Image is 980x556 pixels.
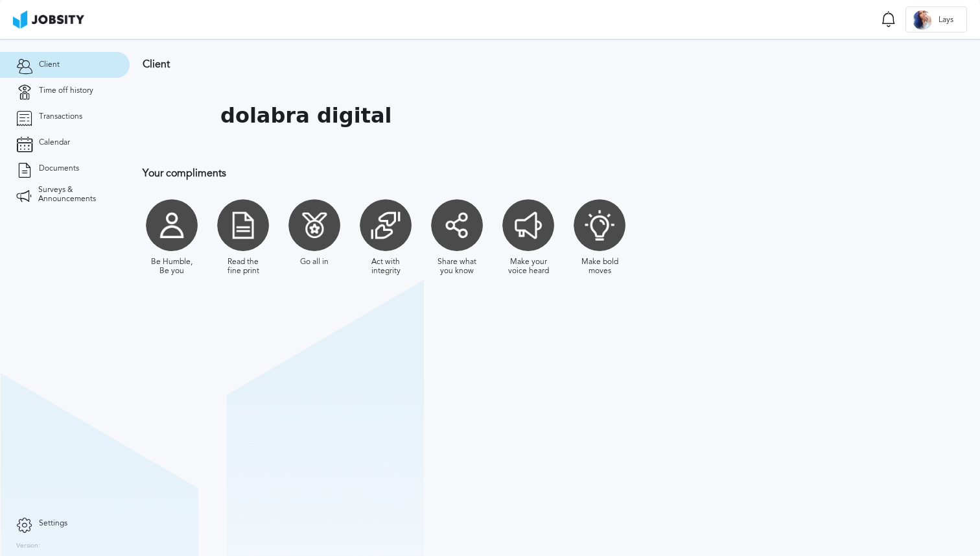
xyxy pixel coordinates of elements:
button: LLays [905,6,967,32]
div: Act with integrity [363,258,408,276]
h3: Client [143,58,846,70]
div: Make bold moves [577,258,622,276]
label: Version: [16,542,40,550]
h1: dolabra digital [220,104,391,128]
span: Client [39,60,60,69]
div: Be Humble, Be you [149,258,194,276]
div: L [913,10,932,30]
div: Share what you know [434,258,480,276]
span: Documents [39,164,79,173]
span: Transactions [39,112,82,121]
span: Time off history [39,86,93,95]
div: Go all in [300,258,329,267]
h3: Your compliments [143,167,846,179]
div: Read the fine print [220,258,266,276]
span: Lays [932,16,960,25]
img: ab4bad089aa723f57921c736e9817d99.png [13,10,84,29]
span: Surveys & Announcements [38,186,113,204]
span: Calendar [39,138,70,147]
div: Make your voice heard [506,258,551,276]
span: Settings [39,519,67,528]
